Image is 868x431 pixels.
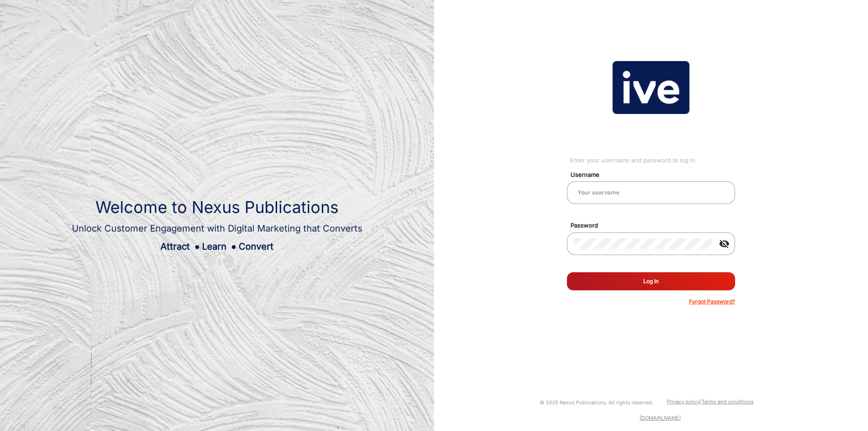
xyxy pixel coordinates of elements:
[570,156,735,165] div: Enter your username and password to log in
[700,398,702,405] a: |
[640,415,681,421] a: [DOMAIN_NAME]
[231,241,236,252] span: ●
[540,399,653,406] small: © 2025 Nexus Publications. All rights reserved.
[564,171,745,180] mat-label: Username
[702,398,754,405] a: Terms and conditions
[574,187,728,198] input: Your username
[72,198,363,217] h1: Welcome to Nexus Publications
[72,222,363,235] div: Unlock Customer Engagement with Digital Marketing that Converts
[689,298,735,306] p: Forgot Password?
[194,241,200,252] span: ●
[713,238,735,249] mat-icon: visibility_off
[72,240,363,253] div: Attract Learn Convert
[564,221,745,230] mat-label: Password
[667,398,700,405] a: Privacy policy
[567,272,735,290] button: Log In
[613,61,689,114] img: vmg-logo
